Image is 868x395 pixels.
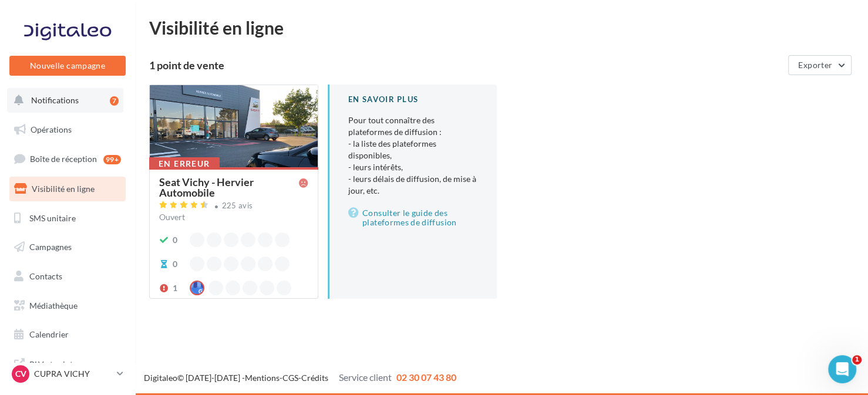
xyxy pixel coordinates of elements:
[149,19,854,36] div: Visibilité en ligne
[348,94,478,105] div: En savoir plus
[798,60,832,70] span: Exporter
[159,212,185,222] span: Ouvert
[173,282,177,294] div: 1
[7,117,128,142] a: Opérations
[282,373,298,383] a: CGS
[144,373,456,383] span: © [DATE]-[DATE] - - -
[339,372,392,383] span: Service client
[301,373,328,383] a: Crédits
[103,155,121,164] div: 99+
[149,60,783,70] div: 1 point de vente
[7,322,128,347] a: Calendrier
[348,114,478,197] p: Pour tout connaître des plateformes de diffusion :
[222,202,253,210] div: 225 avis
[32,184,95,194] span: Visibilité en ligne
[144,373,177,383] a: Digitaleo
[29,329,69,339] span: Calendrier
[173,258,177,270] div: 0
[7,264,128,289] a: Contacts
[7,293,128,318] a: Médiathèque
[29,212,76,222] span: SMS unitaire
[245,373,280,383] a: Mentions
[348,161,478,173] li: - leurs intérêts,
[7,88,123,113] button: Notifications 7
[29,271,62,281] span: Contacts
[34,368,112,380] p: CUPRA VICHY
[348,173,478,197] li: - leurs délais de diffusion, de mise à jour, etc.
[29,356,121,382] span: PLV et print personnalisable
[29,301,78,310] span: Médiathèque
[7,352,128,386] a: PLV et print personnalisable
[7,206,128,231] a: SMS unitaire
[788,55,852,75] button: Exporter
[159,177,299,198] div: Seat Vichy - Hervier Automobile
[7,146,128,171] a: Boîte de réception99+
[159,200,308,214] a: 225 avis
[7,177,128,201] a: Visibilité en ligne
[9,56,126,76] button: Nouvelle campagne
[15,368,26,380] span: CV
[29,242,72,252] span: Campagnes
[828,355,856,383] iframe: Intercom live chat
[31,124,72,134] span: Opérations
[7,235,128,259] a: Campagnes
[110,96,119,106] div: 7
[348,206,478,229] a: Consulter le guide des plateformes de diffusion
[396,372,456,383] span: 02 30 07 43 80
[9,363,126,385] a: CV CUPRA VICHY
[149,157,220,170] div: En erreur
[30,154,97,164] span: Boîte de réception
[852,355,862,364] span: 1
[348,138,478,161] li: - la liste des plateformes disponibles,
[173,234,177,246] div: 0
[31,95,79,105] span: Notifications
